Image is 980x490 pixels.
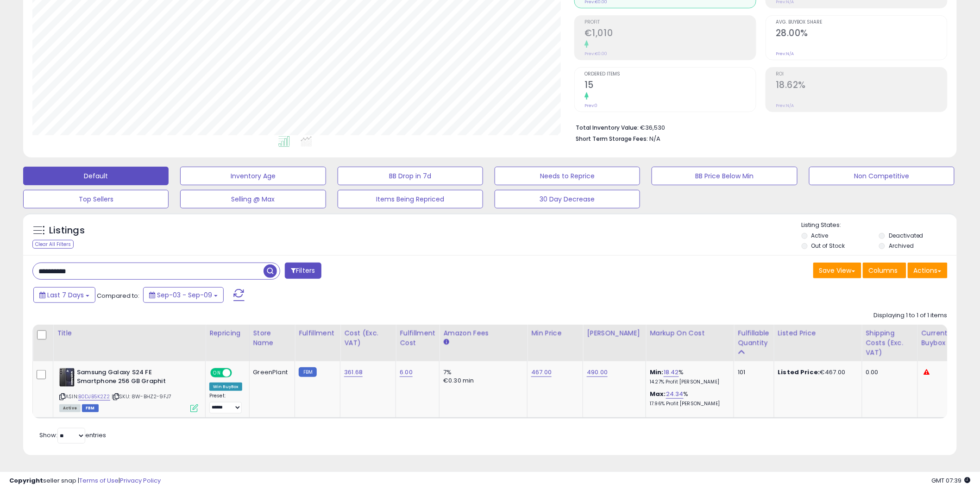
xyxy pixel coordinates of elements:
[922,328,969,348] div: Current Buybox Price
[866,368,911,377] div: 0.00
[889,232,923,239] label: Deactivated
[59,368,75,387] img: 31YtuBTyT6L._SL40_.jpg
[584,20,756,25] span: Profit
[157,290,212,300] span: Sep-03 - Sep-09
[495,190,640,208] button: 30 Day Decrease
[587,328,642,338] div: [PERSON_NAME]
[650,389,666,398] b: Max:
[776,80,947,92] h2: 18.62%
[776,28,947,40] h2: 28.00%
[82,404,99,412] span: FBM
[576,121,941,132] li: €36,530
[584,80,756,92] h2: 15
[9,476,43,485] strong: Copyright
[866,328,914,358] div: Shipping Costs (Exc. VAT)
[443,377,520,385] div: €0.30 min
[652,167,797,185] button: BB Price Below Min
[650,368,727,385] div: %
[253,328,291,348] div: Store Name
[778,368,855,377] div: €467.00
[112,393,171,400] span: | SKU: 8W-BHZ2-9FJ7
[400,328,435,348] div: Fulfillment Cost
[59,404,81,412] span: All listings currently available for purchase on Amazon
[650,401,727,407] p: 17.96% Profit [PERSON_NAME]
[863,263,906,278] button: Columns
[584,28,756,40] h2: €1,010
[180,190,326,208] button: Selling @ Max
[33,287,95,303] button: Last 7 Days
[9,477,161,485] div: seller snap | |
[650,328,730,338] div: Markup on Cost
[344,328,392,348] div: Cost (Exc. VAT)
[932,476,971,485] span: 2025-09-18 07:39 GMT
[231,369,245,377] span: OFF
[778,368,820,377] b: Listed Price:
[776,72,947,77] span: ROI
[584,72,756,77] span: Ordered Items
[776,103,794,108] small: Prev: N/A
[646,325,734,361] th: The percentage added to the cost of goods (COGS) that forms the calculator for Min & Max prices.
[738,368,766,377] div: 101
[809,167,955,185] button: Non Competitive
[531,368,552,377] a: 467.00
[874,311,948,320] div: Displaying 1 to 1 of 1 items
[338,167,483,185] button: BB Drop in 7d
[813,263,861,278] button: Save View
[443,328,523,338] div: Amazon Fees
[869,266,898,275] span: Columns
[495,167,640,185] button: Needs to Reprice
[299,328,336,338] div: Fulfillment
[776,51,794,57] small: Prev: N/A
[59,368,198,411] div: ASIN:
[650,390,727,407] div: %
[908,263,948,278] button: Actions
[776,20,947,25] span: Avg. Buybox Share
[584,51,607,57] small: Prev: €0.00
[811,242,845,250] label: Out of Stock
[650,379,727,385] p: 14.27% Profit [PERSON_NAME]
[811,232,829,239] label: Active
[77,368,189,388] b: Samsung Galaxy S24 FE Smartphone 256 GB Graphit
[23,190,169,208] button: Top Sellers
[253,368,288,377] div: GreenPlant
[57,328,201,338] div: Title
[664,368,679,377] a: 18.42
[400,368,413,377] a: 6.00
[209,328,245,338] div: Repricing
[23,167,169,185] button: Default
[78,393,110,401] a: B0DJB5K2Z2
[285,263,321,279] button: Filters
[211,369,223,377] span: ON
[32,240,74,249] div: Clear All Filters
[338,190,483,208] button: Items Being Repriced
[649,134,660,143] span: N/A
[650,368,664,377] b: Min:
[666,389,684,399] a: 24.34
[49,224,85,237] h5: Listings
[443,368,520,377] div: 7%
[344,368,363,377] a: 361.68
[576,135,648,143] b: Short Term Storage Fees:
[209,383,242,391] div: Win BuyBox
[47,290,84,300] span: Last 7 Days
[39,431,106,440] span: Show: entries
[802,221,957,230] p: Listing States:
[531,328,579,338] div: Min Price
[778,328,858,338] div: Listed Price
[97,291,139,300] span: Compared to:
[209,393,242,414] div: Preset:
[143,287,224,303] button: Sep-03 - Sep-09
[738,328,770,348] div: Fulfillable Quantity
[587,368,608,377] a: 490.00
[576,124,639,132] b: Total Inventory Value:
[180,167,326,185] button: Inventory Age
[299,367,317,377] small: FBM
[443,338,449,346] small: Amazon Fees.
[79,476,119,485] a: Terms of Use
[889,242,914,250] label: Archived
[584,103,597,108] small: Prev: 0
[120,476,161,485] a: Privacy Policy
